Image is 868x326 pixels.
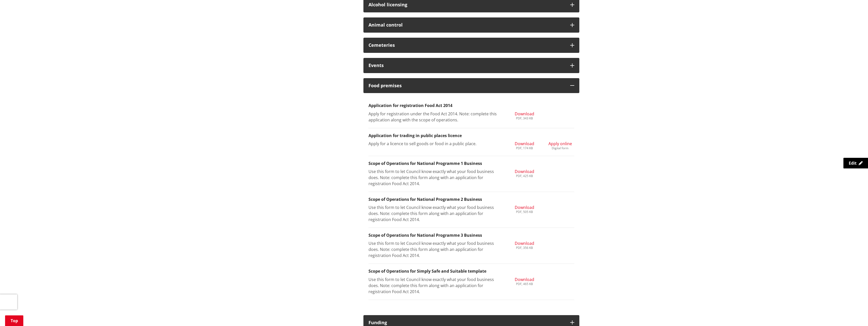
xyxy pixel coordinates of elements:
h3: Cemeteries [368,43,565,48]
div: PDF, 505 KB [515,210,534,213]
div: Digital form [548,147,572,150]
span: Download [515,277,534,282]
a: Apply online Digital form [548,141,572,150]
p: Apply for a licence to sell goods or food in a public place. [368,141,503,147]
h3: Funding [368,320,565,325]
div: PDF, 356 KB [515,246,534,249]
h3: Animal control [368,23,565,28]
span: Edit [849,160,857,166]
p: Use this form to let Council know exactly what your food business does. Note: complete this form ... [368,276,503,295]
h3: Application for trading in public places licence [368,133,574,138]
h3: Application for registration Food Act 2014 [368,103,574,108]
a: Download PDF, 465 KB [515,276,534,286]
span: Download [515,169,534,174]
span: Download [515,205,534,210]
div: PDF, 343 KB [515,117,534,120]
a: Download PDF, 356 KB [515,240,534,249]
span: Download [515,141,534,146]
a: Download PDF, 505 KB [515,204,534,213]
h3: Scope of Operations for National Programme 1 Business [368,161,574,166]
h3: Food premises [368,83,565,88]
a: Download PDF, 174 KB [515,141,534,150]
a: Edit [843,158,868,168]
p: Use this form to let Council know exactly what your food business does. Note: complete this form ... [368,168,503,187]
span: Download [515,111,534,117]
a: Download PDF, 343 KB [515,111,534,120]
p: Use this form to let Council know exactly what your food business does. Note: complete this form ... [368,240,503,258]
span: Apply online [548,141,572,146]
iframe: Messenger Launcher [845,305,863,323]
h3: Events [368,63,565,68]
h3: Scope of Operations for Simply Safe and Suitable template [368,269,574,274]
h3: Scope of Operations for National Programme 2 Business [368,197,574,202]
p: Apply for registration under the Food Act 2014. Note: complete this application along with the sc... [368,111,503,123]
div: PDF, 174 KB [515,147,534,150]
a: Download PDF, 425 KB [515,168,534,178]
span: Download [515,241,534,246]
h3: Alcohol licensing [368,2,565,7]
p: Use this form to let Council know exactly what your food business does. Note: complete this form ... [368,204,503,223]
div: PDF, 465 KB [515,282,534,286]
div: PDF, 425 KB [515,175,534,178]
h3: Scope of Operations for National Programme 3 Business [368,233,574,238]
a: Top [5,315,23,326]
